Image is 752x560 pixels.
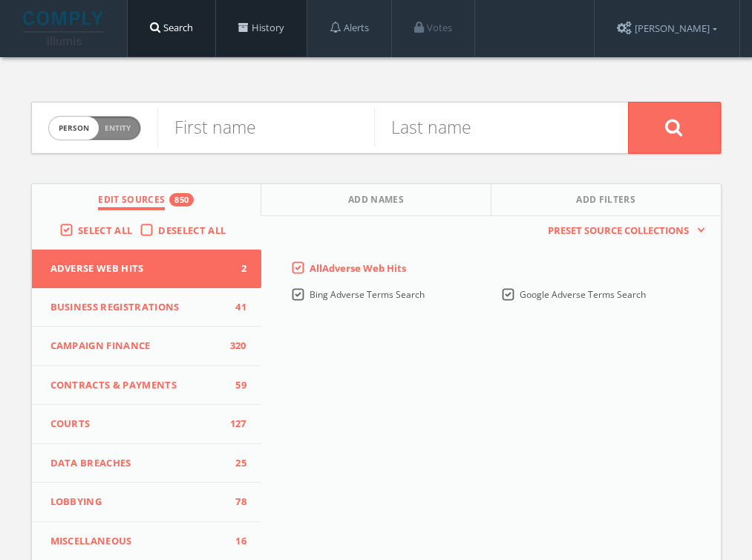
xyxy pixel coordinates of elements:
span: Contracts & Payments [50,378,224,393]
button: Add Names [261,184,491,216]
span: Add Names [348,193,404,210]
button: Edit Sources850 [32,184,262,216]
span: All Adverse Web Hits [310,261,406,275]
span: 59 [224,378,246,393]
button: Campaign Finance320 [32,327,261,366]
span: Edit Sources [98,193,165,210]
img: illumis [23,11,106,45]
span: Google Adverse Terms Search [520,288,646,301]
span: 41 [224,300,246,315]
span: Miscellaneous [50,534,224,549]
span: Preset Source Collections [540,224,696,238]
span: 2 [224,261,246,276]
button: Lobbying78 [32,483,261,522]
span: Deselect All [158,224,226,237]
span: Lobbying [50,495,224,509]
button: Preset Source Collections [540,224,705,238]
div: 850 [169,193,194,206]
button: Business Registrations41 [32,288,261,328]
span: 78 [224,495,246,509]
button: Add Filters [491,184,721,216]
button: Data Breaches25 [32,444,261,484]
span: Entity [105,123,131,134]
span: 25 [224,456,246,471]
span: Bing Adverse Terms Search [310,288,425,301]
span: Add Filters [576,193,635,210]
span: Select All [78,224,132,237]
button: Adverse Web Hits2 [32,250,261,288]
span: Business Registrations [50,300,224,315]
button: Contracts & Payments59 [32,366,261,406]
span: 16 [224,534,246,549]
span: person [49,117,99,140]
span: Campaign Finance [50,339,224,354]
span: Adverse Web Hits [50,261,224,276]
span: 127 [224,417,246,432]
span: 320 [224,339,246,354]
span: Data Breaches [50,456,224,471]
button: Courts127 [32,405,261,444]
span: Courts [50,417,224,432]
